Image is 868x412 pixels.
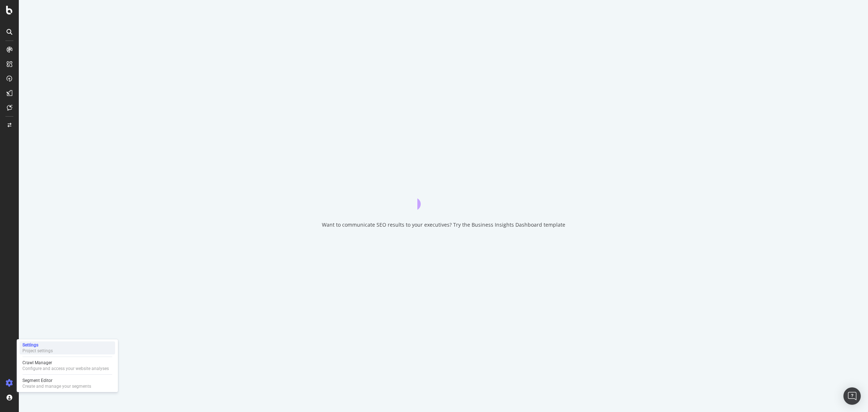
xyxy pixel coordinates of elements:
div: animation [417,184,469,210]
div: Settings [22,342,53,348]
a: SettingsProject settings [20,341,115,354]
a: Segment EditorCreate and manage your segments [20,377,115,390]
div: Open Intercom Messenger [843,387,861,405]
div: Create and manage your segments [22,383,91,389]
div: Crawl Manager [22,360,109,366]
a: Crawl ManagerConfigure and access your website analyses [20,359,115,372]
div: Want to communicate SEO results to your executives? Try the Business Insights Dashboard template [322,221,565,228]
div: Configure and access your website analyses [22,366,109,371]
div: Segment Editor [22,378,91,383]
div: Project settings [22,348,53,354]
